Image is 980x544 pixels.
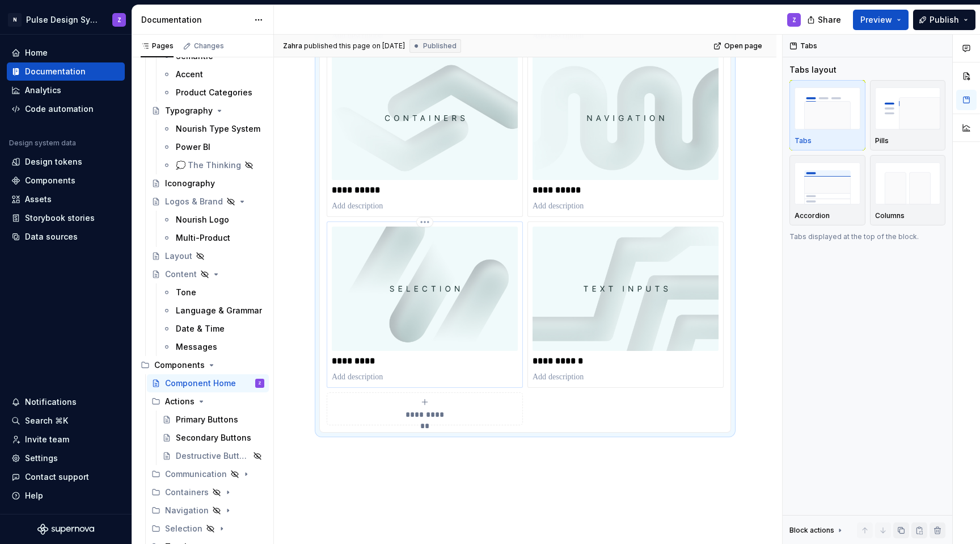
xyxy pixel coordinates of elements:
button: Publish [913,10,975,30]
span: Share [818,14,841,26]
button: Help [7,487,125,505]
div: Storybook stories [25,212,95,224]
div: Content [165,269,197,280]
a: Code automation [7,100,125,118]
button: placeholderTabs [789,80,865,150]
div: Notifications [25,396,77,408]
div: Navigation [165,505,209,516]
button: NPulse Design SystemZ [2,7,129,32]
div: Design system data [9,139,76,148]
p: Tabs displayed at the top of the block. [789,232,945,241]
div: Iconography [165,178,215,189]
div: Date & Time [176,323,225,334]
div: Accent [176,69,203,80]
img: placeholder [795,87,860,129]
button: Notifications [7,393,125,411]
div: Design tokens [25,156,82,168]
div: Actions [147,392,269,411]
a: Settings [7,449,125,467]
a: Components [7,171,125,190]
div: Pages [141,41,174,51]
a: Component HomeZ [147,374,269,392]
div: Secondary Buttons [176,432,251,443]
a: Messages [158,338,269,356]
a: Assets [7,190,125,208]
div: Containers [165,487,209,498]
div: Selection [165,523,202,534]
div: Navigation [147,501,269,520]
div: Destructive Buttons [176,450,250,462]
a: 💭 The Thinking [158,156,269,174]
a: Nourish Logo [158,211,269,229]
img: placeholder [875,162,941,204]
img: 880a96a7-d3c6-4861-b2b2-f6c1c61ad408.jpg [533,227,719,351]
p: Tabs [795,136,812,145]
button: Contact support [7,468,125,486]
button: Share [801,10,848,30]
img: 8ed34207-3971-4812-9ec9-d3e1b7b14216.jpg [332,56,518,181]
a: Design tokens [7,153,125,171]
div: Layout [165,250,192,262]
div: Home [25,47,48,58]
div: Component Home [165,378,236,389]
div: Communication [147,465,269,483]
a: Typography [147,102,269,120]
div: 💭 The Thinking [176,160,241,171]
div: Components [136,356,269,374]
div: Components [25,175,75,186]
p: Columns [875,211,905,220]
div: Code automation [25,103,94,115]
div: Power BI [176,141,210,153]
div: Logos & Brand [165,196,223,207]
a: Content [147,265,269,283]
div: Primary Buttons [176,414,238,425]
span: Publish [930,14,959,26]
a: Data sources [7,228,125,246]
div: Data sources [25,231,78,242]
div: Settings [25,453,58,464]
div: Product Categories [176,87,252,98]
img: f3fc87e2-c65a-4e01-8b9b-6e2311c4e455.jpg [332,227,518,351]
div: Search ⌘K [25,415,68,426]
a: Nourish Type System [158,120,269,138]
button: Preview [853,10,909,30]
div: Documentation [141,14,248,26]
a: Multi-Product [158,229,269,247]
a: Destructive Buttons [158,447,269,465]
div: Invite team [25,434,69,445]
a: Documentation [7,62,125,81]
div: Language & Grammar [176,305,262,316]
span: Zahra [283,41,302,51]
img: 3c01cce9-ca93-4ac5-a3af-9e3b7fbf81b0.jpg [533,56,719,181]
div: Documentation [25,66,86,77]
a: Storybook stories [7,209,125,227]
div: Communication [165,468,227,480]
a: Invite team [7,430,125,449]
div: Block actions [789,522,844,538]
a: Analytics [7,81,125,99]
span: Preview [860,14,892,26]
p: Accordion [795,211,830,220]
div: Pulse Design System [26,14,99,26]
div: Z [117,15,121,24]
div: Z [258,378,261,389]
a: Tone [158,283,269,302]
img: placeholder [795,162,860,204]
div: Selection [147,520,269,538]
svg: Supernova Logo [37,524,94,535]
div: Help [25,490,43,501]
a: Accent [158,65,269,83]
a: Layout [147,247,269,265]
a: Power BI [158,138,269,156]
div: Changes [194,41,224,51]
button: placeholderPills [870,80,946,150]
a: Logos & Brand [147,193,269,211]
div: Actions [165,396,195,407]
a: Open page [710,38,767,54]
div: Components [154,359,205,371]
div: Nourish Type System [176,123,260,135]
a: Product Categories [158,83,269,102]
div: Z [792,15,796,24]
div: Tone [176,287,196,298]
